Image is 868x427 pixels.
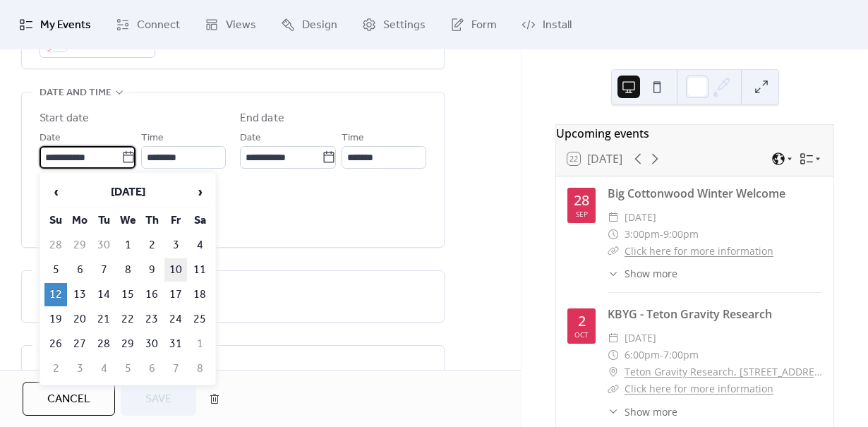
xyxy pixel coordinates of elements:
[164,332,187,356] td: 31
[164,234,187,257] td: 3
[116,357,139,380] td: 5
[625,244,773,258] a: Click here for more information
[663,347,699,363] span: 7:00pm
[471,17,497,34] span: Form
[608,363,619,380] div: ​
[608,266,619,281] div: ​
[270,6,348,44] a: Design
[68,357,91,380] td: 3
[574,193,589,208] div: 28
[608,209,619,226] div: ​
[164,357,187,380] td: 7
[608,404,619,419] div: ​
[608,243,619,260] div: ​
[140,283,163,306] td: 16
[576,210,588,217] div: Sep
[189,178,210,206] span: ›
[116,258,139,282] td: 8
[68,258,91,282] td: 6
[608,330,619,347] div: ​
[556,125,833,142] div: Upcoming events
[660,347,663,363] span: -
[44,234,67,257] td: 28
[140,332,163,356] td: 30
[92,332,115,356] td: 28
[116,209,139,232] th: We
[40,130,61,147] span: Date
[44,357,67,380] td: 2
[188,357,211,380] td: 8
[47,391,90,408] span: Cancel
[188,332,211,356] td: 1
[302,17,337,34] span: Design
[92,258,115,282] td: 7
[140,357,163,380] td: 6
[608,266,677,281] button: ​Show more
[68,332,91,356] td: 27
[44,308,67,331] td: 19
[23,382,115,416] button: Cancel
[164,209,187,232] th: Fr
[40,17,91,34] span: My Events
[44,283,67,306] td: 12
[68,308,91,331] td: 20
[625,347,660,363] span: 6:00pm
[140,234,163,257] td: 2
[608,226,619,243] div: ​
[45,178,66,206] span: ‹
[608,404,677,419] button: ​Show more
[105,6,191,44] a: Connect
[608,380,619,397] div: ​
[140,258,163,282] td: 9
[92,357,115,380] td: 4
[92,234,115,257] td: 30
[141,130,164,147] span: Time
[116,283,139,306] td: 15
[383,17,426,34] span: Settings
[44,209,67,232] th: Su
[68,234,91,257] td: 29
[625,382,773,395] a: Click here for more information
[140,209,163,232] th: Th
[608,186,785,201] a: Big Cottonwood Winter Welcome
[194,6,267,44] a: Views
[188,308,211,331] td: 25
[188,209,211,232] th: Sa
[164,258,187,282] td: 10
[660,226,663,243] span: -
[68,283,91,306] td: 13
[44,258,67,282] td: 5
[40,85,111,102] span: Date and time
[543,17,572,34] span: Install
[116,308,139,331] td: 22
[240,130,261,147] span: Date
[608,347,619,363] div: ​
[164,283,187,306] td: 17
[663,226,699,243] span: 9:00pm
[351,6,436,44] a: Settings
[578,314,586,328] div: 2
[608,306,772,322] a: KBYG - Teton Gravity Research
[625,209,656,226] span: [DATE]
[116,332,139,356] td: 29
[68,177,187,208] th: [DATE]
[116,234,139,257] td: 1
[188,283,211,306] td: 18
[625,226,660,243] span: 3:00pm
[8,6,102,44] a: My Events
[137,17,180,34] span: Connect
[511,6,582,44] a: Install
[40,110,89,127] div: Start date
[188,258,211,282] td: 11
[92,283,115,306] td: 14
[44,332,67,356] td: 26
[625,330,656,347] span: [DATE]
[342,130,364,147] span: Time
[625,266,677,281] span: Show more
[440,6,507,44] a: Form
[625,404,677,419] span: Show more
[164,308,187,331] td: 24
[240,110,284,127] div: End date
[92,209,115,232] th: Tu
